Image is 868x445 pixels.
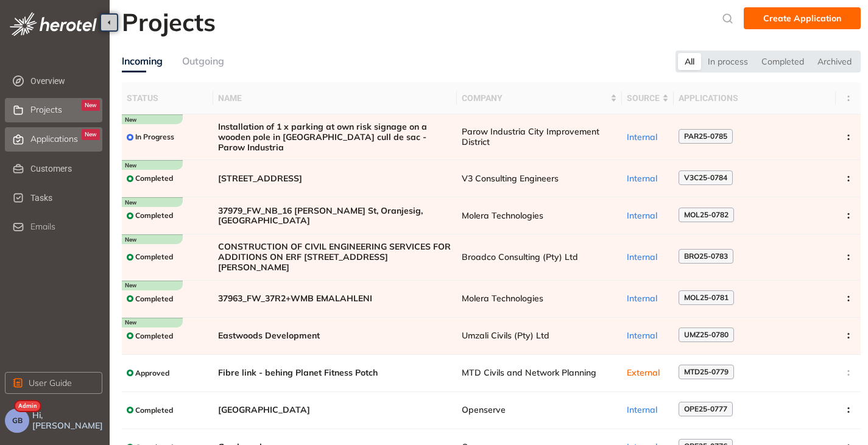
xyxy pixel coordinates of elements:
[135,406,173,415] span: Completed
[627,132,669,142] div: Internal
[462,127,617,147] span: Parow Industria City Improvement District
[135,211,173,220] span: Completed
[135,174,173,183] span: Completed
[622,82,674,114] th: Source
[135,295,173,303] span: Completed
[5,408,29,433] button: GB
[627,405,669,415] div: Internal
[30,222,55,232] span: Emails
[218,293,452,304] span: 37963_FW_37R2+WMB EMALAHLENI
[627,331,669,341] div: Internal
[744,7,861,29] button: Create Application
[5,372,102,394] button: User Guide
[213,82,457,114] th: Name
[462,173,617,184] span: V3 Consulting Engineers
[684,211,729,219] span: MOL25-0782
[135,133,174,141] span: In Progress
[684,132,727,141] span: PAR25-0785
[30,134,78,144] span: Applications
[218,242,452,272] span: CONSTRUCTION OF CIVIL ENGINEERING SERVICES FOR ADDITIONS ON ERF [STREET_ADDRESS][PERSON_NAME]
[82,100,100,111] div: New
[627,368,669,378] div: External
[30,156,100,181] span: Customers
[135,253,173,261] span: Completed
[218,206,452,226] span: 37979_FW_NB_16 [PERSON_NAME] St, Oranjesig, [GEOGRAPHIC_DATA]
[462,405,617,415] span: Openserve
[10,12,97,36] img: logo
[218,405,452,415] span: [GEOGRAPHIC_DATA]
[627,293,669,304] div: Internal
[811,53,858,70] div: Archived
[457,82,622,114] th: Company
[122,82,213,114] th: Status
[627,211,669,221] div: Internal
[674,82,836,114] th: Applications
[135,332,173,340] span: Completed
[462,252,617,262] span: Broadco Consulting (Pty) Ltd
[30,186,100,210] span: Tasks
[763,12,841,25] span: Create Application
[32,410,105,431] span: Hi, [PERSON_NAME]
[684,252,728,261] span: BRO25-0783
[218,173,452,184] span: [STREET_ADDRESS]
[462,331,617,341] span: Umzali Civils (Pty) Ltd
[462,211,617,221] span: Molera Technologies
[122,7,216,37] h2: Projects
[12,416,23,425] span: GB
[755,53,811,70] div: Completed
[30,105,62,115] span: Projects
[684,405,727,413] span: OPE25-0777
[462,293,617,304] span: Molera Technologies
[678,53,701,70] div: All
[701,53,755,70] div: In process
[684,331,729,339] span: UMZ25-0780
[218,331,452,341] span: Eastwoods Development
[684,293,729,302] span: MOL25-0781
[684,173,727,182] span: V3C25-0784
[122,54,163,69] div: Incoming
[462,368,617,378] span: MTD Civils and Network Planning
[627,91,660,105] span: Source
[627,252,669,262] div: Internal
[135,369,169,377] span: Approved
[218,368,452,378] span: Fibre link - behing Planet Fitness Potch
[82,129,100,140] div: New
[684,368,729,376] span: MTD25-0779
[462,91,608,105] span: Company
[218,122,452,152] span: Installation of 1 x parking at own risk signage on a wooden pole in [GEOGRAPHIC_DATA] cull de sac...
[30,69,100,93] span: Overview
[627,173,669,184] div: Internal
[182,54,224,69] div: Outgoing
[29,376,72,390] span: User Guide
